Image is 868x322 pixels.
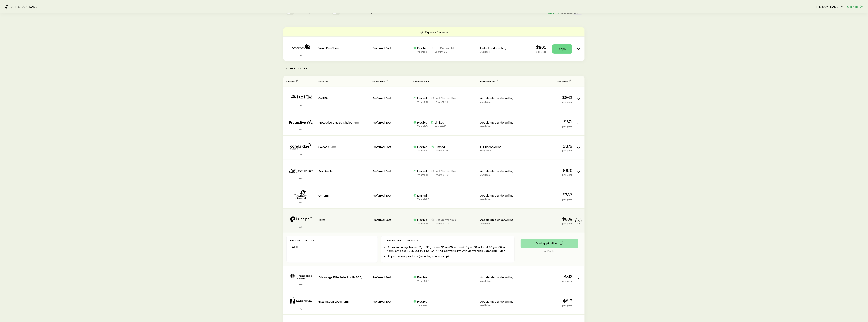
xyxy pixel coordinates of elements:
[480,300,518,303] p: Accelerated underwriting
[480,125,518,128] p: Available
[372,300,411,303] p: Preferred Best
[417,149,428,152] p: Years 1 - 10
[318,46,369,50] p: Value Plus Term
[425,30,448,34] p: Express Decision
[816,5,844,9] button: [PERSON_NAME]
[817,5,844,9] p: [PERSON_NAME]
[435,173,456,176] p: Years 16 - 20
[372,121,411,124] p: Preferred Best
[417,46,428,50] p: Flexible
[286,53,315,57] p: A
[318,194,369,197] p: OPTerm
[536,44,546,50] p: $800
[480,279,518,282] p: Available
[286,307,315,310] p: A
[372,275,411,279] p: Preferred Best
[286,201,315,204] p: A+
[318,169,369,173] p: Promise Term
[480,304,518,307] p: Available
[417,169,428,173] p: Limited
[286,282,315,286] p: A+
[283,61,585,76] p: Other Quotes
[521,95,572,100] p: $663
[318,275,369,279] p: Advantage Elite Select (with ECA)
[435,218,456,222] p: Not Convertible
[480,218,518,222] p: Accelerated underwriting
[417,145,428,149] p: Flexible
[480,50,518,53] p: Available
[521,149,572,152] p: per year
[521,198,572,201] p: per year
[290,239,374,242] p: Product details
[536,50,546,53] p: per year
[372,46,411,50] p: Preferred Best
[318,218,369,222] p: Term
[480,275,518,279] p: Accelerated underwriting
[847,5,863,9] button: Get help
[290,243,374,249] p: Term
[521,298,572,303] p: $815
[417,50,428,53] p: Years 1 - 5
[480,100,518,103] p: Available
[283,27,585,61] div: Term quotes
[521,125,572,128] p: per year
[417,300,429,303] p: Flexible
[521,100,572,103] p: per year
[417,222,428,225] p: Years 1 - 15
[521,173,572,176] p: per year
[286,152,315,156] p: A
[372,218,411,222] p: Preferred Best
[521,192,572,197] p: $733
[372,145,411,149] p: Preferred Best
[521,143,572,149] p: $672
[521,249,578,252] p: via iPipeline
[480,173,518,176] p: Available
[417,96,428,100] p: Limited
[417,218,428,222] p: Flexible
[480,96,518,100] p: Accelerated underwriting
[286,128,315,131] p: A+
[417,275,429,279] p: Flexible
[480,80,495,83] span: Underwriting
[372,194,411,197] p: Preferred Best
[318,96,369,100] p: SwiftTerm
[286,176,315,180] p: A+
[521,119,572,124] p: $671
[387,245,511,253] li: Available during the first 7 yrs (10 yr term), 12 yrs (15 yr term), 15 yrs (20 yr term), 20 yrs (...
[387,254,511,258] li: All permanent products (including survivorship)
[417,125,428,128] p: Years 1 - 5
[521,274,572,279] p: $812
[286,80,295,83] span: Carrier
[372,80,385,83] span: Rate Class
[318,121,369,124] p: Protective Classic Choice Term
[480,169,518,173] p: Accelerated underwriting
[435,121,446,124] p: Limited
[417,304,429,307] p: Years 1 - 20
[521,216,572,222] p: $809
[417,279,429,282] p: Years 1 - 20
[414,80,429,83] span: Convertibility
[435,145,448,149] p: Limited
[435,125,446,128] p: Years 6 - 18
[318,80,328,83] span: Product
[521,168,572,173] p: $679
[417,121,428,124] p: Flexible
[558,80,568,83] span: Premium
[286,225,315,229] p: A+
[435,100,456,103] p: Years 11 - 20
[417,100,428,103] p: Years 1 - 10
[286,103,315,107] p: A
[480,46,518,50] p: Instant underwriting
[435,46,455,50] p: Not Convertible
[417,173,428,176] p: Years 1 - 15
[480,149,518,152] p: Required
[318,300,369,303] p: Guaranteed Level Term
[480,145,518,149] p: Full underwriting
[521,279,572,282] p: per year
[435,96,456,100] p: Not Convertible
[417,194,429,197] p: Limited
[480,194,518,197] p: Accelerated underwriting
[318,145,369,149] p: Select A Term
[384,239,511,242] p: Convertibility Details
[480,222,518,225] p: Available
